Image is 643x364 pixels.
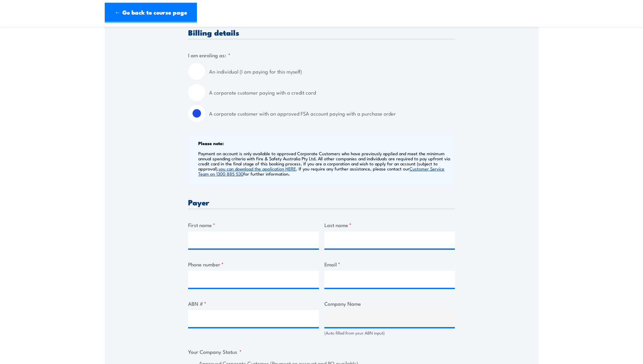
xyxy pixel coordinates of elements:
label: Phone number [188,260,319,268]
legend: Your Company Status [188,348,242,356]
label: A corporate customer with an approved FSA account paying with a purchase order [209,105,455,122]
a: ← Go back to course page [105,3,197,23]
h3: Payer [188,198,455,206]
label: Email [324,260,455,268]
a: Customer Service Team on 1300 885 530 [198,165,444,177]
label: Last name [324,221,455,229]
b: Please note: [198,140,224,146]
legend: I am enroling as: [188,51,230,59]
div: (Auto filled from your ABN input) [324,330,455,336]
label: Company Name [324,300,455,307]
label: First name [188,221,319,229]
label: ABN # [188,300,319,307]
label: A corporate customer paying with a credit card [209,84,455,101]
a: you can download the application HERE [219,165,296,171]
p: Payment on account is only available to approved Corporate Customers who have previously applied ... [198,151,453,176]
label: An individual (I am paying for this myself) [209,63,455,80]
h3: Billing details [188,28,455,36]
